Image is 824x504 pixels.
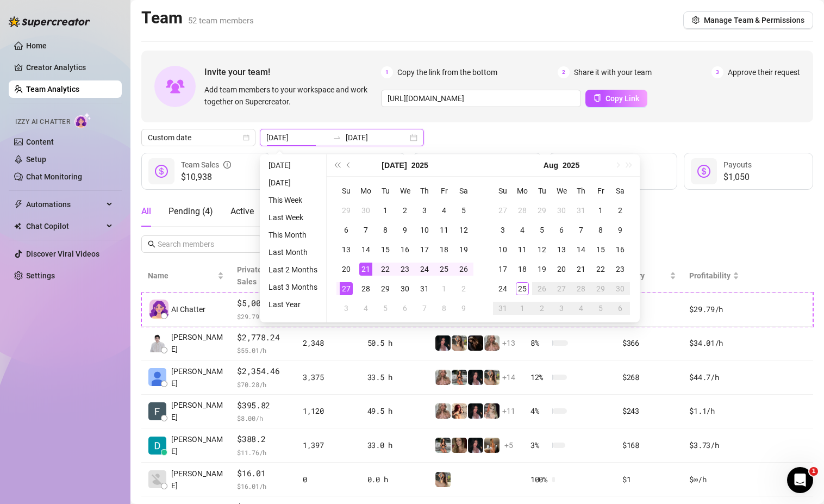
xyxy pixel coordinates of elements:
[516,243,529,256] div: 11
[418,302,431,315] div: 7
[468,335,483,351] img: Kayla (@kaybrittany)
[158,238,247,250] input: Search members
[264,263,322,276] li: Last 2 Months
[594,282,607,295] div: 29
[493,181,513,201] th: Su
[513,220,532,240] td: 2025-08-04
[148,368,166,386] img: Oscar Castillo
[728,66,800,78] span: Approve their request
[435,335,451,351] img: Baby (@babyyyybellaa)
[614,263,627,276] div: 23
[438,204,451,217] div: 4
[336,279,356,298] td: 2025-07-27
[571,259,591,279] td: 2025-08-21
[594,243,607,256] div: 15
[468,370,483,385] img: Baby (@babyyyybellaa)
[454,220,473,240] td: 2025-07-12
[395,181,415,201] th: We
[530,337,548,349] span: 8 %
[26,138,54,146] a: Content
[496,204,509,217] div: 27
[689,271,731,280] span: Profitability
[379,243,392,256] div: 15
[614,243,627,256] div: 16
[336,259,356,279] td: 2025-07-20
[266,132,328,144] input: Start date
[356,279,376,298] td: 2025-07-28
[493,240,513,259] td: 2025-08-10
[591,240,610,259] td: 2025-08-15
[359,204,372,217] div: 30
[552,201,571,220] td: 2025-07-30
[14,200,23,209] span: thunderbolt
[493,220,513,240] td: 2025-08-03
[359,263,372,276] div: 21
[379,204,392,217] div: 1
[610,240,630,259] td: 2025-08-16
[237,331,290,344] span: $2,778.24
[484,438,500,453] img: Jessica (@jessicakillings)
[204,65,381,79] span: Invite your team!
[723,171,752,184] span: $1,050
[376,279,395,298] td: 2025-07-29
[415,201,434,220] td: 2025-07-03
[555,243,568,256] div: 13
[26,59,113,76] a: Creator Analytics
[418,263,431,276] div: 24
[418,282,431,295] div: 31
[575,302,588,315] div: 4
[336,220,356,240] td: 2025-07-06
[376,220,395,240] td: 2025-07-08
[395,240,415,259] td: 2025-07-16
[591,279,610,298] td: 2025-08-29
[457,223,470,237] div: 12
[614,302,627,315] div: 6
[379,223,392,237] div: 8
[535,223,548,237] div: 5
[303,371,354,383] div: 3,375
[532,181,552,201] th: Tu
[395,298,415,318] td: 2025-08-06
[535,302,548,315] div: 2
[535,204,548,217] div: 29
[237,345,290,356] span: $ 55.01 /h
[502,371,515,383] span: + 14
[532,279,552,298] td: 2025-08-26
[376,181,395,201] th: Tu
[496,243,509,256] div: 10
[454,298,473,318] td: 2025-08-09
[552,279,571,298] td: 2025-08-27
[457,282,470,295] div: 2
[496,263,509,276] div: 17
[516,302,529,315] div: 1
[395,201,415,220] td: 2025-07-02
[303,405,354,417] div: 1,120
[340,263,353,276] div: 20
[438,282,451,295] div: 1
[575,263,588,276] div: 21
[356,259,376,279] td: 2025-07-21
[704,16,804,24] span: Manage Team & Permissions
[591,181,610,201] th: Fr
[571,201,591,220] td: 2025-07-31
[418,243,431,256] div: 17
[26,217,103,235] span: Chat Copilot
[415,240,434,259] td: 2025-07-17
[591,298,610,318] td: 2025-09-05
[237,311,290,322] span: $ 29.79 /h
[204,84,377,108] span: Add team members to your workspace and work together on Supercreator.
[697,165,710,178] span: dollar-circle
[356,298,376,318] td: 2025-08-04
[395,279,415,298] td: 2025-07-30
[571,298,591,318] td: 2025-09-04
[571,181,591,201] th: Th
[434,181,454,201] th: Fr
[356,220,376,240] td: 2025-07-07
[555,204,568,217] div: 30
[530,371,548,383] span: 12 %
[26,172,82,181] a: Chat Monitoring
[14,222,21,230] img: Chat Copilot
[438,302,451,315] div: 8
[340,223,353,237] div: 6
[303,337,354,349] div: 2,348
